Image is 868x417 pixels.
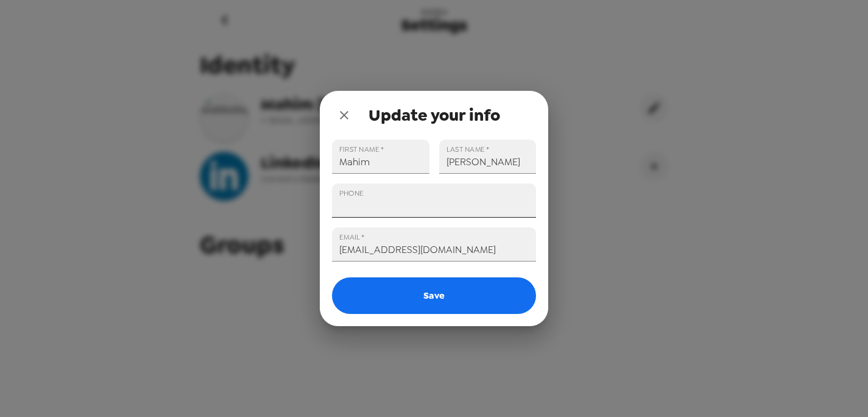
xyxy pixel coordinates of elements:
[446,144,490,154] label: LAST NAME
[339,232,364,242] label: EMAIL
[369,104,500,126] span: Update your info
[339,144,384,154] label: FIRST NAME
[332,103,356,127] button: close
[332,277,536,314] button: Save
[339,188,364,198] label: PHONE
